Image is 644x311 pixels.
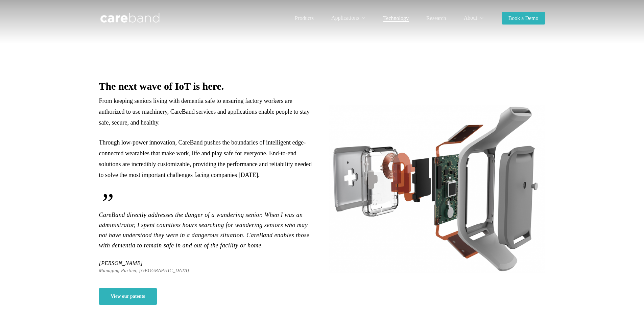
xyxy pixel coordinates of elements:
span: Managing Partner, [GEOGRAPHIC_DATA] [99,267,190,274]
a: Products [295,16,314,21]
a: Book a Demo [502,16,545,21]
a: About [464,15,484,21]
a: Technology [383,16,409,21]
p: CareBand directly addresses the danger of a wandering senior. When I was an administrator, I spen... [99,190,315,260]
span: Applications [331,15,359,21]
span: From keeping seniors living with dementia safe to ensuring factory workers are authorized to use ... [99,97,310,126]
span: Book a Demo [508,15,539,21]
span: Through low-power innovation, CareBand pushes the boundaries of intelligent edge-connected wearab... [99,139,312,178]
span: View our patents [111,293,145,300]
span: ” [99,190,315,217]
a: View our patents [99,288,157,305]
span: [PERSON_NAME] [99,260,190,267]
a: Applications [331,15,366,21]
span: About [464,15,477,21]
a: Research [426,16,446,21]
b: The next wave of IoT is here. [99,81,224,92]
